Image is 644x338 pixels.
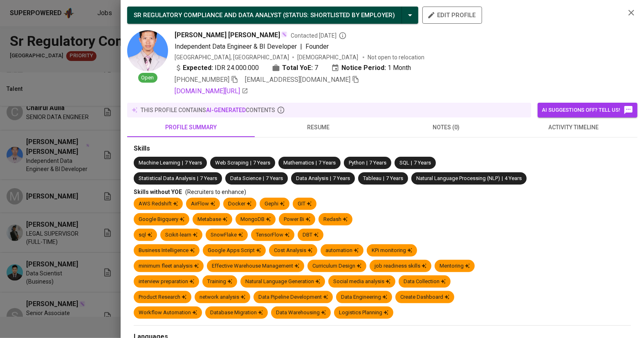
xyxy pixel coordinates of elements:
span: | [263,175,264,183]
b: Notice Period: [341,63,386,73]
div: Mentoring [440,262,470,270]
div: KPi monitoring [372,247,412,255]
span: | [300,42,302,52]
div: automation [325,247,359,255]
span: [EMAIL_ADDRESS][DOMAIN_NAME] [245,76,350,83]
span: edit profile [429,10,476,20]
div: 1 Month [331,63,411,73]
div: Natural Language Generation [245,278,320,286]
div: job readiness skills [375,262,426,270]
button: edit profile [422,7,482,24]
span: profile summary [132,122,250,133]
span: Natural Language Processing (NLP) [416,175,500,181]
span: 4 Years [505,175,522,181]
div: AWS Redshift [139,200,178,208]
div: Data Collection [404,278,446,286]
span: | [316,159,317,167]
div: Google Bigquery [139,216,184,223]
span: Tableau [363,175,381,181]
span: 7 Years [386,175,403,181]
div: SnowFlake [211,231,243,239]
div: Curriculum Design [312,262,361,270]
div: [GEOGRAPHIC_DATA], [GEOGRAPHIC_DATA] [175,53,289,61]
span: ( STATUS : Shortlisted by Employer ) [283,11,395,19]
span: 7 Years [200,175,217,181]
span: | [366,159,368,167]
span: 7 Years [185,160,202,166]
span: Contacted [DATE] [291,32,347,40]
div: Database Migration [210,309,263,317]
span: 7 Years [253,160,270,166]
span: Independent Data Engineer & BI Developer [175,43,297,50]
div: Redash [323,216,348,223]
div: Training [207,278,232,286]
span: Founder [305,43,329,50]
span: Mathematics [283,160,314,166]
span: | [197,175,198,183]
span: Skills without YOE [134,189,182,195]
div: Logistics Planning [339,309,388,317]
span: AI-generated [206,107,246,113]
span: (Recruiters to enhance) [185,189,246,195]
span: resume [260,122,377,133]
span: 7 Years [319,160,336,166]
span: 7 [314,63,318,73]
div: Scikit-learn [165,231,197,239]
div: Metabase [197,216,227,223]
a: [DOMAIN_NAME][URL] [175,86,248,96]
span: Python [349,160,365,166]
b: Expected: [183,63,213,73]
span: activity timeline [515,122,633,133]
div: Data Engineering [341,293,387,301]
span: notes (0) [387,122,505,133]
div: MongoDB [240,216,271,223]
img: magic_wand.svg [281,31,287,38]
div: Create Dashboard [400,293,449,301]
div: Power Bi [284,216,310,223]
div: Data Warehousing [276,309,326,317]
span: SQL [399,160,409,166]
span: Web Scraping [215,160,249,166]
button: SR REGULATORY COMPLIANCE AND DATA ANALYST (STATUS: Shortlisted by Employer) [127,7,418,24]
p: this profile contains contents [141,106,275,114]
div: Social media analysis [333,278,390,286]
div: Skills [134,144,631,153]
span: [DEMOGRAPHIC_DATA] [297,53,359,61]
div: AirFlow [191,200,215,208]
span: 7 Years [333,175,350,181]
span: Data Science [230,175,261,181]
b: Total YoE: [282,63,313,73]
span: [PHONE_NUMBER] [175,76,229,83]
span: | [502,175,503,183]
div: Effective Warehouse Management [212,262,299,270]
span: 7 Years [414,160,431,166]
div: sql [139,231,152,239]
div: Business Intelligence [139,247,195,255]
span: [PERSON_NAME] [PERSON_NAME] [175,30,280,40]
span: | [182,159,183,167]
div: Workflow Automation [139,309,197,317]
a: edit profile [422,11,482,18]
div: DBT [303,231,319,239]
span: SR REGULATORY COMPLIANCE AND DATA ANALYST [134,11,281,19]
span: 7 Years [369,160,386,166]
div: Google Apps Script [208,247,261,255]
div: Gephi [265,200,285,208]
span: Data Analysis [296,175,328,181]
span: | [411,159,412,167]
div: network analysis [200,293,245,301]
button: AI suggestions off? Tell us! [538,103,637,117]
div: TensorFlow [256,231,289,239]
span: Open [138,74,157,82]
span: | [330,175,331,183]
div: Data Pipeline Development [258,293,328,301]
span: Machine Learning [139,160,180,166]
div: IDR 24.000.000 [175,63,259,73]
div: minimum fleet analysis [139,262,199,270]
span: | [250,159,251,167]
div: GIT [298,200,312,208]
div: Product Research [139,293,186,301]
svg: By Batam recruiter [339,32,347,40]
p: Not open to relocation [368,53,424,61]
div: interview preparation [139,278,194,286]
